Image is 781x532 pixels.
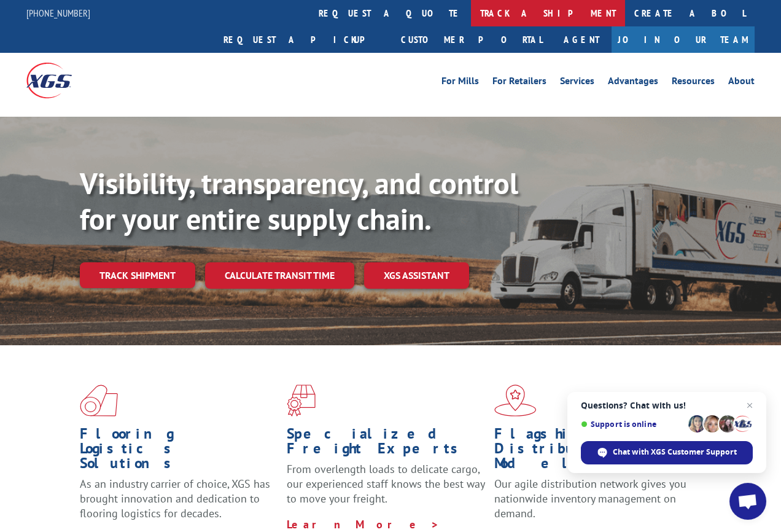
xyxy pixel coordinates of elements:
span: Support is online [581,420,684,429]
div: Open chat [729,483,766,520]
h1: Flooring Logistics Solutions [80,426,278,477]
img: xgs-icon-flagship-distribution-model-red [494,385,537,417]
a: Services [560,76,594,90]
a: Join Our Team [612,26,755,53]
div: Chat with XGS Customer Support [581,441,753,464]
span: Chat with XGS Customer Support [613,447,737,458]
a: XGS ASSISTANT [364,262,469,289]
span: Close chat [742,398,757,413]
img: xgs-icon-focused-on-flooring-red [287,385,316,417]
a: About [728,76,755,90]
p: From overlength loads to delicate cargo, our experienced staff knows the best way to move your fr... [287,462,484,517]
b: Visibility, transparency, and control for your entire supply chain. [80,164,518,238]
a: Advantages [608,76,658,90]
a: For Mills [441,76,479,90]
span: Our agile distribution network gives you nationwide inventory management on demand. [494,477,686,520]
a: [PHONE_NUMBER] [26,7,90,19]
a: Learn More > [287,517,440,531]
a: Customer Portal [392,26,551,53]
h1: Flagship Distribution Model [494,426,692,477]
img: xgs-icon-total-supply-chain-intelligence-red [80,385,118,417]
a: Resources [672,76,715,90]
a: Calculate transit time [205,262,354,289]
h1: Specialized Freight Experts [287,426,484,462]
span: Questions? Chat with us! [581,401,753,410]
a: Track shipment [80,262,195,288]
span: As an industry carrier of choice, XGS has brought innovation and dedication to flooring logistics... [80,477,270,520]
a: For Retailers [492,76,546,90]
a: Request a pickup [214,26,392,53]
a: Agent [551,26,612,53]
